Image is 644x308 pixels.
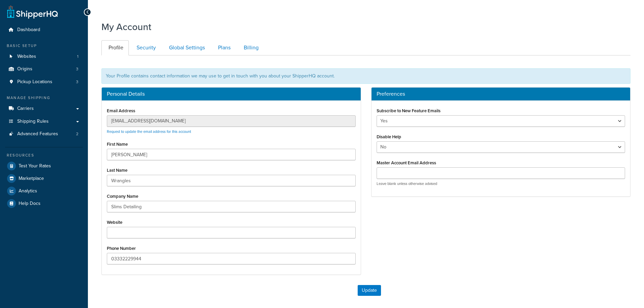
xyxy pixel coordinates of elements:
[107,168,127,173] label: Last Name
[19,201,41,207] span: Help Docs
[107,129,191,134] a: Request to update the email address for this account
[358,285,381,296] button: Update
[5,172,83,185] a: Marketplace
[101,20,151,33] h1: My Account
[5,63,83,75] a: Origins 3
[5,76,83,88] li: Pickup Locations
[377,134,401,139] label: Disable Help
[19,176,44,182] span: Marketplace
[107,194,138,199] label: Company Name
[5,115,83,128] a: Shipping Rules
[5,152,83,158] div: Resources
[19,163,51,169] span: Test Your Rates
[5,102,83,115] a: Carriers
[17,27,40,33] span: Dashboard
[101,68,630,84] div: Your Profile contains contact information we may use to get in touch with you about your ShipperH...
[5,160,83,172] a: Test Your Rates
[17,131,58,137] span: Advanced Features
[17,119,49,124] span: Shipping Rules
[162,40,210,55] a: Global Settings
[5,24,83,36] a: Dashboard
[377,108,440,113] label: Subscribe to New Feature Emails
[377,160,436,165] label: Master Account Email Address
[76,66,78,72] span: 3
[377,91,625,97] h3: Preferences
[17,79,52,85] span: Pickup Locations
[7,5,58,19] a: ShipperHQ Home
[107,142,128,147] label: First Name
[76,131,78,137] span: 2
[237,40,264,55] a: Billing
[5,128,83,140] li: Advanced Features
[107,246,136,251] label: Phone Number
[17,106,34,112] span: Carriers
[76,79,78,85] span: 3
[101,40,129,55] a: Profile
[17,66,32,72] span: Origins
[5,95,83,101] div: Manage Shipping
[5,43,83,49] div: Basic Setup
[211,40,236,55] a: Plans
[5,50,83,63] a: Websites 1
[129,40,161,55] a: Security
[19,188,37,194] span: Analytics
[107,108,135,113] label: Email Address
[107,91,356,97] h3: Personal Details
[5,185,83,197] a: Analytics
[77,54,78,60] span: 1
[107,220,122,225] label: Website
[5,76,83,88] a: Pickup Locations 3
[5,197,83,210] a: Help Docs
[5,128,83,140] a: Advanced Features 2
[5,50,83,63] li: Websites
[5,63,83,75] li: Origins
[377,181,625,186] p: Leave blank unless otherwise advised
[17,54,36,60] span: Websites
